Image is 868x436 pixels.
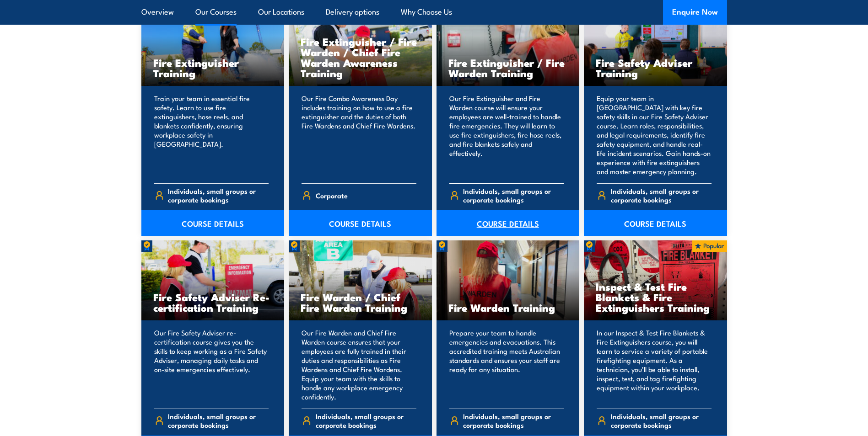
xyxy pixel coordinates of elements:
h3: Fire Safety Adviser Re-certification Training [153,292,273,313]
a: COURSE DETAILS [141,210,285,236]
p: Equip your team in [GEOGRAPHIC_DATA] with key fire safety skills in our Fire Safety Adviser cours... [597,94,712,176]
p: Prepare your team to handle emergencies and evacuations. This accredited training meets Australia... [449,328,564,401]
a: COURSE DETAILS [289,210,432,236]
span: Corporate [316,188,348,202]
p: In our Inspect & Test Fire Blankets & Fire Extinguishers course, you will learn to service a vari... [597,328,712,401]
h3: Fire Warden Training [448,302,568,313]
h3: Fire Warden / Chief Fire Warden Training [301,292,420,313]
a: COURSE DETAILS [437,210,580,236]
h3: Inspect & Test Fire Blankets & Fire Extinguishers Training [596,281,715,313]
span: Individuals, small groups or corporate bookings [168,412,269,429]
h3: Fire Safety Adviser Training [596,57,715,78]
p: Our Fire Extinguisher and Fire Warden course will ensure your employees are well-trained to handl... [449,94,564,176]
span: Individuals, small groups or corporate bookings [611,186,712,204]
p: Train your team in essential fire safety. Learn to use fire extinguishers, hose reels, and blanke... [154,94,269,176]
p: Our Fire Safety Adviser re-certification course gives you the skills to keep working as a Fire Sa... [154,328,269,401]
span: Individuals, small groups or corporate bookings [316,412,416,429]
p: Our Fire Combo Awareness Day includes training on how to use a fire extinguisher and the duties o... [302,94,416,176]
h3: Fire Extinguisher Training [153,57,273,78]
span: Individuals, small groups or corporate bookings [463,186,564,204]
span: Individuals, small groups or corporate bookings [463,412,564,429]
a: COURSE DETAILS [584,210,727,236]
h3: Fire Extinguisher / Fire Warden Training [448,57,568,78]
span: Individuals, small groups or corporate bookings [168,186,269,204]
h3: Fire Extinguisher / Fire Warden / Chief Fire Warden Awareness Training [301,36,420,78]
span: Individuals, small groups or corporate bookings [611,412,712,429]
p: Our Fire Warden and Chief Fire Warden course ensures that your employees are fully trained in the... [302,328,416,401]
